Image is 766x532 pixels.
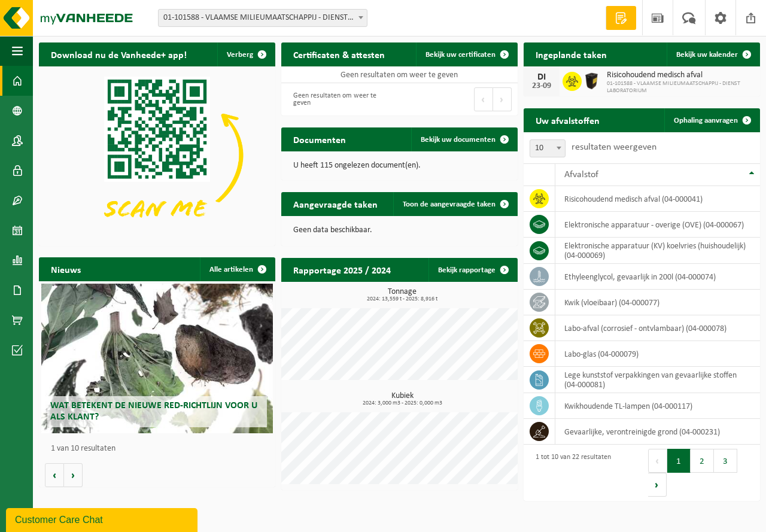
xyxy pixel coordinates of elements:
[39,257,93,281] h2: Nieuws
[158,9,367,27] span: 01-101588 - VLAAMSE MILIEUMAATSCHAPPIJ - DIENST LABORATORIUM - SINT-DENIJS-WESTREM
[572,142,656,152] label: resultaten weergeven
[524,42,619,66] h2: Ingeplande taken
[281,66,518,83] td: Geen resultaten om weer te geven
[530,72,554,82] div: DI
[564,170,598,180] span: Afvalstof
[287,392,518,406] h3: Kubiek
[421,136,496,144] span: Bekijk uw documenten
[530,139,566,157] span: 10
[555,367,760,393] td: lege kunststof verpakkingen van gevaarlijke stoffen (04-000081)
[493,87,512,111] button: Next
[51,445,269,453] p: 1 van 10 resultaten
[393,192,516,216] a: Toon de aangevraagde taken
[50,401,257,422] span: Wat betekent de nieuwe RED-richtlijn voor u als klant?
[648,449,667,473] button: Previous
[200,257,274,281] a: Alle artikelen
[474,87,493,111] button: Previous
[530,140,565,157] span: 10
[555,238,760,264] td: elektronische apparatuur (KV) koelvries (huishoudelijk) (04-000069)
[411,127,516,151] a: Bekijk uw documenten
[667,42,759,66] a: Bekijk uw kalender
[691,449,714,473] button: 2
[281,192,390,215] h2: Aangevraagde taken
[281,127,358,151] h2: Documenten
[403,200,496,208] span: Toon de aangevraagde taken
[555,315,760,341] td: labo-afval (corrosief - ontvlambaar) (04-000078)
[41,284,273,433] a: Wat betekent de nieuwe RED-richtlijn voor u als klant?
[676,51,738,59] span: Bekijk uw kalender
[64,463,83,487] button: Volgende
[416,42,516,66] a: Bekijk uw certificaten
[287,86,394,113] div: Geen resultaten om weer te geven
[555,393,760,419] td: kwikhoudende TL-lampen (04-000117)
[425,51,496,59] span: Bekijk uw certificaten
[293,226,506,235] p: Geen data beschikbaar.
[607,71,754,80] span: Risicohoudend medisch afval
[555,341,760,367] td: labo-glas (04-000079)
[287,296,518,302] span: 2024: 13,559 t - 2025: 8,916 t
[6,506,200,532] iframe: chat widget
[667,449,691,473] button: 1
[281,258,403,281] h2: Rapportage 2025 / 2024
[293,162,506,170] p: U heeft 115 ongelezen document(en).
[530,82,554,90] div: 23-09
[555,212,760,238] td: elektronische apparatuur - overige (OVE) (04-000067)
[555,419,760,445] td: gevaarlijke, verontreinigde grond (04-000231)
[227,51,253,59] span: Verberg
[664,108,759,132] a: Ophaling aanvragen
[39,42,199,66] h2: Download nu de Vanheede+ app!
[648,473,667,497] button: Next
[582,70,602,90] img: LP-SB-00050-HPE-51
[714,449,737,473] button: 3
[159,10,367,26] span: 01-101588 - VLAAMSE MILIEUMAATSCHAPPIJ - DIENST LABORATORIUM - SINT-DENIJS-WESTREM
[674,117,738,124] span: Ophaling aanvragen
[555,290,760,315] td: kwik (vloeibaar) (04-000077)
[607,80,754,95] span: 01-101588 - VLAAMSE MILIEUMAATSCHAPPIJ - DIENST LABORATORIUM
[39,66,275,244] img: Download de VHEPlus App
[555,264,760,290] td: ethyleenglycol, gevaarlijk in 200l (04-000074)
[524,108,612,132] h2: Uw afvalstoffen
[45,463,64,487] button: Vorige
[530,448,611,498] div: 1 tot 10 van 22 resultaten
[555,186,760,212] td: risicohoudend medisch afval (04-000041)
[281,42,397,66] h2: Certificaten & attesten
[287,288,518,302] h3: Tonnage
[428,258,516,282] a: Bekijk rapportage
[287,400,518,406] span: 2024: 3,000 m3 - 2025: 0,000 m3
[217,42,274,66] button: Verberg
